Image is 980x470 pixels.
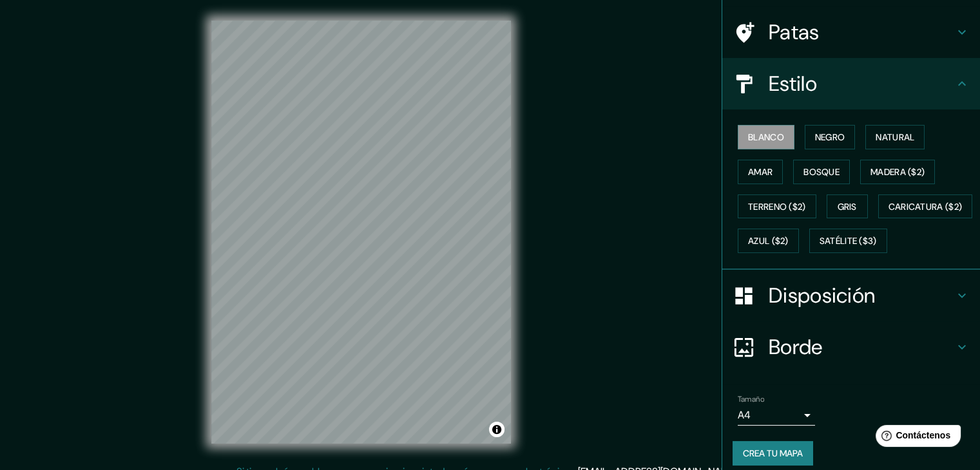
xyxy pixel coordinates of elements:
[793,160,850,184] button: Bosque
[738,408,751,422] font: A4
[865,125,925,149] button: Natural
[743,447,803,459] font: Crea tu mapa
[769,70,817,97] font: Estilo
[827,194,868,219] button: Gris
[769,334,823,361] font: Borde
[870,166,925,178] font: Madera ($2)
[722,58,980,109] div: Estilo
[748,131,784,143] font: Blanco
[865,420,966,456] iframe: Lanzador de widgets de ayuda
[809,229,887,253] button: Satélite ($3)
[722,321,980,373] div: Borde
[722,6,980,58] div: Patas
[738,194,816,219] button: Terreno ($2)
[733,441,813,465] button: Crea tu mapa
[805,125,856,149] button: Negro
[860,160,935,184] button: Madera ($2)
[738,394,764,404] font: Tamaño
[803,166,840,178] font: Bosque
[738,405,815,426] div: A4
[889,201,963,212] font: Caricatura ($2)
[769,19,820,46] font: Patas
[738,160,783,184] button: Amar
[738,229,799,253] button: Azul ($2)
[815,131,845,143] font: Negro
[878,194,973,219] button: Caricatura ($2)
[748,166,773,178] font: Amar
[820,236,877,247] font: Satélite ($3)
[738,125,794,149] button: Blanco
[748,201,806,212] font: Terreno ($2)
[211,21,511,444] canvas: Mapa
[722,270,980,321] div: Disposición
[769,282,875,309] font: Disposición
[748,236,789,247] font: Azul ($2)
[876,131,914,143] font: Natural
[838,201,857,212] font: Gris
[489,422,504,437] button: Activar o desactivar atribución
